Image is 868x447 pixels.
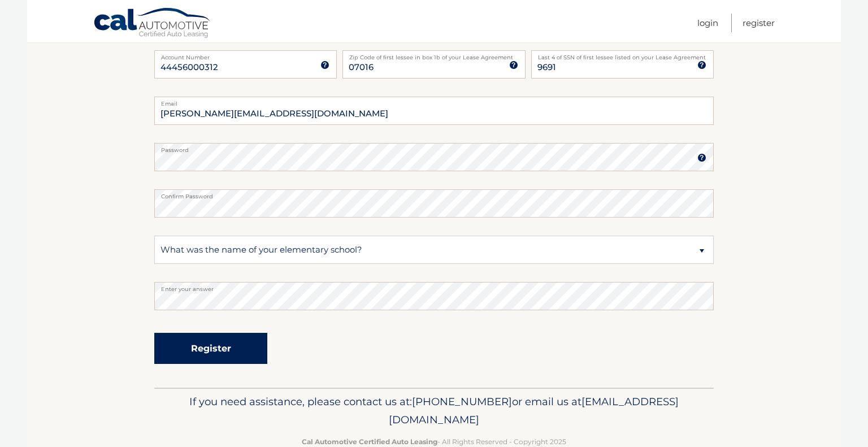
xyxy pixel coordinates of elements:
[509,60,518,70] img: tooltip.svg
[162,393,706,429] p: If you need assistance, please contact us at: or email us at
[154,50,337,59] label: Account Number
[531,50,714,59] label: Last 4 of SSN of first lessee listed on your Lease Agreement
[154,50,337,79] input: Account Number
[154,143,714,152] label: Password
[531,50,714,79] input: SSN or EIN (last 4 digits only)
[697,14,718,32] a: Login
[154,97,714,106] label: Email
[743,14,775,32] a: Register
[154,97,714,125] input: Email
[412,395,512,408] span: [PHONE_NUMBER]
[302,437,437,446] strong: Cal Automotive Certified Auto Leasing
[697,153,706,162] img: tooltip.svg
[389,395,679,426] span: [EMAIL_ADDRESS][DOMAIN_NAME]
[697,60,706,70] img: tooltip.svg
[320,60,329,70] img: tooltip.svg
[154,189,714,198] label: Confirm Password
[93,7,212,40] a: Cal Automotive
[154,333,267,364] button: Register
[342,50,525,59] label: Zip Code of first lessee in box 1b of your Lease Agreement
[342,50,525,79] input: Zip Code
[154,282,714,291] label: Enter your answer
